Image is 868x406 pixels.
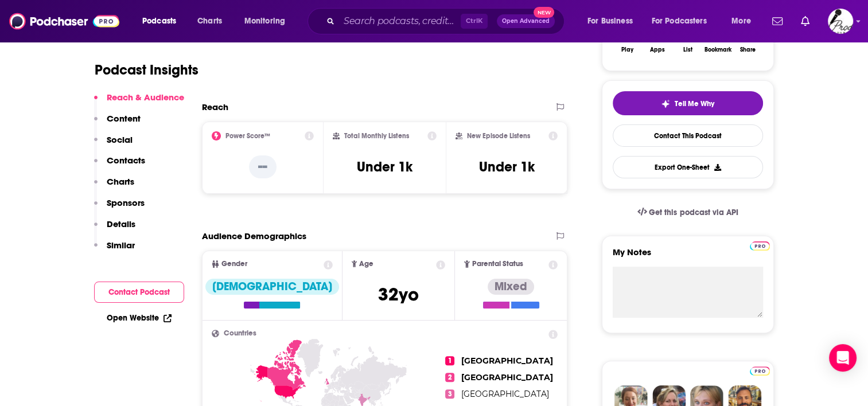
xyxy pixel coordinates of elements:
[579,12,647,30] button: open menu
[750,240,770,251] a: Pro website
[613,124,763,147] a: Contact This Podcast
[221,260,247,268] span: Gender
[750,365,770,376] a: Pro website
[650,46,665,53] div: Apps
[621,46,633,53] div: Play
[445,389,454,399] span: 3
[107,218,135,229] p: Details
[249,155,277,178] p: --
[94,197,145,218] button: Sponsors
[644,12,723,30] button: open menu
[94,282,184,303] button: Contact Podcast
[796,11,814,31] a: Show notifications dropdown
[94,92,184,113] button: Reach & Audience
[205,279,339,295] div: [DEMOGRAPHIC_DATA]
[107,113,141,124] p: Content
[339,12,461,30] input: Search podcasts, credits, & more...
[445,373,454,382] span: 2
[829,344,857,372] div: Open Intercom Messenger
[828,9,853,34] img: User Profile
[731,13,751,29] span: More
[472,260,523,268] span: Parental Status
[94,176,134,197] button: Charts
[704,46,731,53] div: Bookmark
[613,156,763,178] button: Export One-Sheet
[95,61,198,79] h1: Podcast Insights
[344,132,409,140] h2: Total Monthly Listens
[225,132,270,140] h2: Power Score™
[445,356,454,365] span: 1
[750,366,770,376] img: Podchaser Pro
[587,13,633,29] span: For Business
[94,218,135,240] button: Details
[768,11,787,31] a: Show notifications dropdown
[750,241,770,251] img: Podchaser Pro
[483,279,539,309] a: Mixed
[205,279,339,309] a: [DEMOGRAPHIC_DATA]
[828,9,853,34] span: Logged in as sdonovan
[461,372,553,382] a: [GEOGRAPHIC_DATA]
[828,9,853,34] button: Show profile menu
[649,208,738,217] span: Get this podcast via API
[107,176,134,187] p: Charts
[467,132,530,140] h2: New Episode Listens
[107,134,133,145] p: Social
[9,10,119,32] img: Podchaser - Follow, Share and Rate Podcasts
[202,101,228,112] h2: Reach
[107,313,172,323] a: Open Website
[236,12,300,30] button: open menu
[107,197,145,208] p: Sponsors
[94,155,145,176] button: Contacts
[461,14,488,29] span: Ctrl K
[318,8,575,34] div: Search podcasts, credits, & more...
[497,14,555,28] button: Open AdvancedNew
[479,158,535,175] h3: Under 1k
[190,12,229,30] a: Charts
[461,389,549,399] a: [GEOGRAPHIC_DATA]
[661,99,670,108] img: tell me why sparkle
[142,13,176,29] span: Podcasts
[502,18,550,24] span: Open Advanced
[378,290,419,304] a: 32yo
[488,279,534,295] div: Mixed
[197,13,222,29] span: Charts
[359,260,373,268] span: Age
[628,198,748,227] a: Get this podcast via API
[740,46,756,53] div: Share
[107,155,145,166] p: Contacts
[613,91,763,115] button: tell me why sparkleTell Me Why
[94,134,133,155] button: Social
[94,113,141,134] button: Content
[202,231,306,241] h2: Audience Demographics
[378,283,419,306] span: 32 yo
[107,92,184,103] p: Reach & Audience
[134,12,191,30] button: open menu
[244,13,285,29] span: Monitoring
[683,46,692,53] div: List
[652,13,707,29] span: For Podcasters
[723,12,765,30] button: open menu
[534,7,554,18] span: New
[224,330,256,337] span: Countries
[94,240,135,261] button: Similar
[461,356,553,366] a: [GEOGRAPHIC_DATA]
[357,158,412,175] h3: Under 1k
[613,247,763,267] label: My Notes
[107,240,135,251] p: Similar
[675,99,714,108] span: Tell Me Why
